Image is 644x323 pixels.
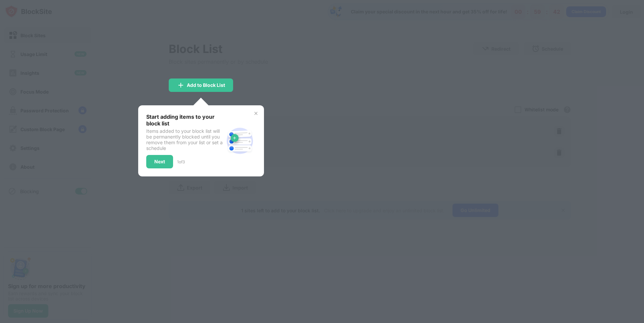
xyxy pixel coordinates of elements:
div: Add to Block List [187,83,225,88]
div: Start adding items to your block list [146,113,224,127]
img: x-button.svg [253,111,259,116]
img: block-site.svg [224,125,256,157]
div: Next [154,159,165,164]
div: 1 of 3 [177,159,185,164]
div: Items added to your block list will be permanently blocked until you remove them from your list o... [146,128,224,151]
